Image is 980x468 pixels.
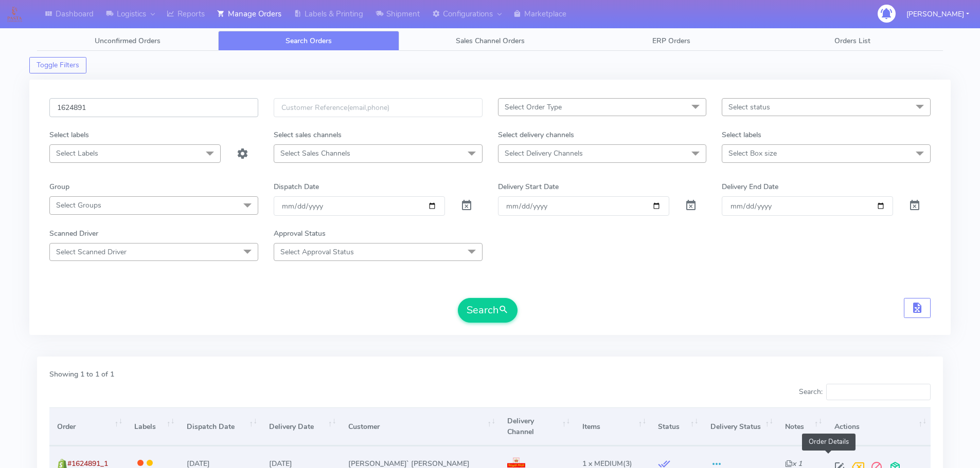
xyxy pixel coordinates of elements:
label: Delivery Start Date [498,181,559,192]
input: Order Id [49,98,258,117]
th: Items: activate to sort column ascending [574,407,650,446]
button: Search [458,298,518,323]
span: ERP Orders [652,36,690,46]
span: Select Approval Status [280,247,354,257]
span: Sales Channel Orders [456,36,525,46]
span: Select status [728,102,770,112]
label: Group [49,181,69,192]
label: Delivery End Date [722,181,778,192]
label: Select labels [722,129,761,140]
label: Scanned Driver [49,228,98,239]
span: Select Order Type [505,102,562,112]
span: Orders List [834,36,870,46]
input: Search: [826,384,931,400]
ul: Tabs [37,31,943,51]
th: Customer: activate to sort column ascending [341,407,500,446]
label: Select delivery channels [498,129,574,140]
span: Select Sales Channels [280,148,350,158]
label: Approval Status [274,228,326,239]
button: [PERSON_NAME] [899,4,977,25]
th: Actions: activate to sort column ascending [826,407,931,446]
span: Unconfirmed Orders [95,36,161,46]
span: Select Groups [56,200,101,210]
th: Order: activate to sort column ascending [49,407,127,446]
th: Status: activate to sort column ascending [650,407,702,446]
th: Dispatch Date: activate to sort column ascending [179,407,262,446]
span: Search Orders [286,36,332,46]
label: Dispatch Date [274,181,319,192]
th: Delivery Date: activate to sort column ascending [261,407,341,446]
th: Delivery Channel: activate to sort column ascending [500,407,574,446]
th: Notes: activate to sort column ascending [777,407,826,446]
label: Search: [799,384,931,400]
span: Select Delivery Channels [505,148,583,158]
span: Select Box size [728,148,777,158]
input: Customer Reference(email,phone) [274,98,483,117]
span: Select Scanned Driver [56,247,127,257]
span: Select Labels [56,148,98,158]
button: Toggle Filters [29,57,86,73]
label: Select sales channels [274,129,342,140]
th: Delivery Status: activate to sort column ascending [703,407,777,446]
label: Showing 1 to 1 of 1 [49,369,114,380]
label: Select labels [49,129,89,140]
th: Labels: activate to sort column ascending [127,407,179,446]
